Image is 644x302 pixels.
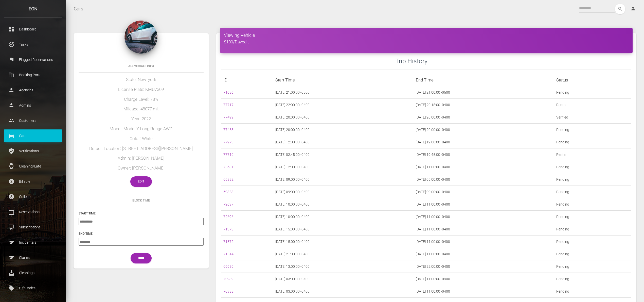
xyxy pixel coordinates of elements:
[414,198,554,211] td: [DATE] 11:00:00 -0400
[414,161,554,173] td: [DATE] 11:00:00 -0400
[242,39,249,44] a: edit
[414,285,554,298] td: [DATE] 11:00:00 -0400
[223,153,234,157] a: 77716
[554,111,631,124] td: Verified
[414,236,554,248] td: [DATE] 11:00:00 -0400
[395,57,631,65] h3: Trip History
[273,273,414,285] td: [DATE] 03:00:00 -0400
[4,114,62,127] a: people Customers
[8,147,58,155] p: Verifications
[414,136,554,148] td: [DATE] 12:00:00 -0400
[224,39,629,45] h5: $100/Day
[8,102,58,109] p: Admins
[554,186,631,198] td: Pending
[273,211,414,223] td: [DATE] 10:00:00 -0400
[414,273,554,285] td: [DATE] 11:00:00 -0400
[223,240,234,244] a: 71372
[273,136,414,148] td: [DATE] 12:00:00 -0400
[4,266,62,279] a: cleaning_services Cleanings
[554,273,631,285] td: Pending
[414,260,554,273] td: [DATE] 22:00:00 -0400
[554,161,631,173] td: Pending
[223,227,234,231] a: 71373
[8,193,58,200] p: Collections
[8,284,58,292] p: Gift Codes
[8,71,58,79] p: Booking Portal
[8,86,58,94] p: Agencies
[224,32,629,38] h4: Viewing Vehicle
[8,56,58,63] p: Flagged Reservations
[4,69,62,81] a: corporate_fare Booking Portal
[554,223,631,236] td: Pending
[8,41,58,48] p: Tasks
[223,264,234,269] a: 69956
[223,190,234,194] a: 69353
[79,165,204,171] h5: Owner: [PERSON_NAME]
[223,103,234,107] a: 77717
[273,111,414,124] td: [DATE] 20:00:00 -0400
[4,282,62,294] a: local_offer Gift Codes
[631,6,636,11] i: person
[8,162,58,170] p: Cleaning/Late
[273,223,414,236] td: [DATE] 15:00:00 -0400
[554,86,631,99] td: Pending
[273,148,414,161] td: [DATE] 02:45:00 -0400
[4,160,62,173] a: watch Cleaning/Late
[4,145,62,157] a: verified_user Verifications
[79,146,204,152] h5: Default Location: [STREET_ADDRESS][PERSON_NAME]
[554,198,631,211] td: Pending
[414,223,554,236] td: [DATE] 11:00:00 -0400
[79,64,204,68] h6: All Vehicle Info
[273,260,414,273] td: [DATE] 13:00:00 -0400
[414,186,554,198] td: [DATE] 09:00:00 -0400
[79,211,204,216] h6: Start Time
[414,248,554,260] td: [DATE] 11:00:00 -0400
[4,53,62,66] a: flag Flagged Reservations
[414,211,554,223] td: [DATE] 11:00:00 -0400
[8,208,58,216] p: Reservations
[4,175,62,188] a: paid Billable
[79,77,204,83] h5: State: New_york
[4,129,62,142] a: drive_eta Cars
[273,186,414,198] td: [DATE] 09:00:00 -0400
[615,4,625,14] i: search
[554,74,631,86] th: Status
[4,206,62,218] a: calendar_today Reservations
[8,239,58,246] p: Incidentals
[8,132,58,140] p: Cars
[79,87,204,93] h5: License Plate: KMU7309
[79,106,204,112] h5: Mileage: 48077 mi.
[4,251,62,264] a: sports Claims
[273,236,414,248] td: [DATE] 15:00:00 -0400
[273,74,414,86] th: Start Time
[273,161,414,173] td: [DATE] 12:00:00 -0400
[79,116,204,122] h5: Year: 2022
[4,84,62,96] a: person Agencies
[221,74,273,86] th: ID
[414,124,554,136] td: [DATE] 20:00:00 -0400
[8,269,58,277] p: Cleanings
[273,124,414,136] td: [DATE] 20:00:00 -0400
[554,136,631,148] td: Pending
[554,211,631,223] td: Pending
[273,99,414,111] td: [DATE] 22:00:00 -0400
[8,25,58,33] p: Dashboard
[4,190,62,203] a: paid Collections
[223,289,234,293] a: 70938
[414,173,554,186] td: [DATE] 09:00:00 -0400
[79,96,204,103] h5: Charge Level: 78%
[79,155,204,161] h5: Admin: [PERSON_NAME]
[79,198,204,203] h6: Block Time
[554,285,631,298] td: Pending
[554,236,631,248] td: Pending
[223,277,234,281] a: 70939
[223,140,234,144] a: 77273
[223,252,234,256] a: 71514
[554,248,631,260] td: Pending
[223,115,234,119] a: 77499
[8,117,58,124] p: Customers
[4,221,62,233] a: card_membership Subscriptions
[414,148,554,161] td: [DATE] 19:45:00 -0400
[130,176,152,187] a: Edit
[124,21,157,54] img: 168.jpg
